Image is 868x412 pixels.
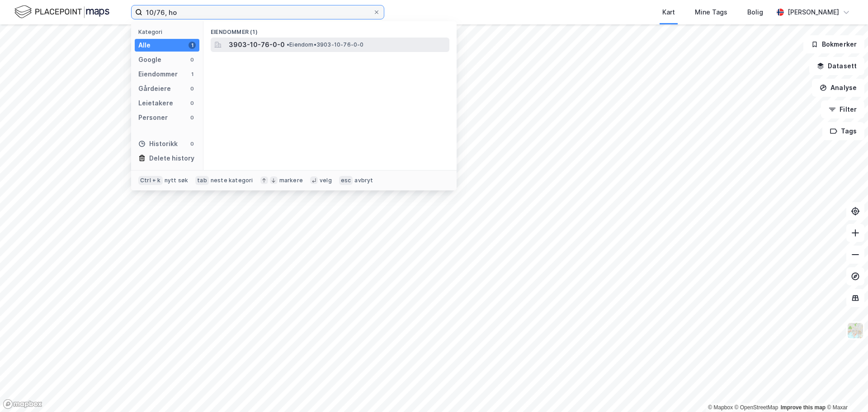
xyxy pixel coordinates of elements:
[138,54,161,65] div: Google
[195,176,209,185] div: tab
[138,138,178,149] div: Historikk
[138,98,173,109] div: Leietakere
[781,404,826,411] a: Improve this map
[320,177,332,184] div: velg
[138,28,199,35] div: Kategori
[823,369,868,412] div: Kontrollprogram for chat
[138,69,178,80] div: Eiendommer
[189,56,196,63] div: 0
[14,4,109,20] img: logo.f888ab2527a4732fd821a326f86c7f29.svg
[847,322,864,339] img: Z
[189,85,196,92] div: 0
[695,7,727,18] div: Mine Tags
[149,153,194,164] div: Delete history
[354,177,373,184] div: avbryt
[211,177,253,184] div: neste kategori
[788,7,839,18] div: [PERSON_NAME]
[142,5,373,19] input: Søk på adresse, matrikkel, gårdeiere, leietakere eller personer
[339,176,353,185] div: esc
[3,399,42,409] a: Mapbox homepage
[138,40,151,51] div: Alle
[189,71,196,78] div: 1
[662,7,675,18] div: Kart
[138,83,171,94] div: Gårdeiere
[821,100,864,118] button: Filter
[229,39,285,50] span: 3903-10-76-0-0
[287,41,364,48] span: Eiendom • 3903-10-76-0-0
[735,404,778,411] a: OpenStreetMap
[165,177,189,184] div: nytt søk
[803,35,864,53] button: Bokmerker
[747,7,763,18] div: Bolig
[189,99,196,107] div: 0
[189,42,196,49] div: 1
[822,122,864,140] button: Tags
[138,176,163,185] div: Ctrl + k
[812,79,864,97] button: Analyse
[279,177,303,184] div: markere
[189,114,196,121] div: 0
[138,112,168,123] div: Personer
[809,57,864,75] button: Datasett
[189,140,196,147] div: 0
[203,21,457,38] div: Eiendommer (1)
[708,404,733,411] a: Mapbox
[287,41,289,48] span: •
[823,369,868,412] iframe: Chat Widget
